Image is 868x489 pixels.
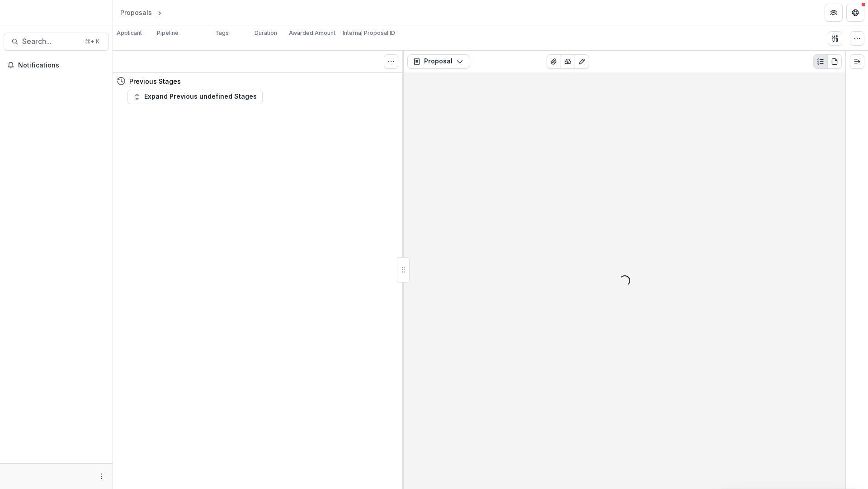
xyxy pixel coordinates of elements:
[4,33,109,51] button: Search...
[120,8,152,17] div: Proposals
[117,29,142,37] p: Applicant
[129,77,181,86] h4: Previous Stages
[384,54,398,69] button: Toggle View Cancelled Tasks
[157,29,179,37] p: Pipeline
[96,471,107,482] button: More
[18,62,105,69] span: Notifications
[117,6,156,19] a: Proposals
[575,54,589,69] button: Edit as form
[289,29,335,37] p: Awarded Amount
[813,54,828,69] button: Plaintext view
[83,37,101,47] div: ⌘ + K
[407,54,469,69] button: Proposal
[117,6,202,19] nav: breadcrumb
[255,29,277,37] p: Duration
[215,29,229,37] p: Tags
[22,37,80,46] span: Search...
[846,4,864,22] button: Get Help
[343,29,395,37] p: Internal Proposal ID
[547,54,561,69] button: View Attached Files
[850,54,864,69] button: Expand right
[827,54,842,69] button: PDF view
[4,58,109,72] button: Notifications
[825,4,843,22] button: Partners
[127,90,263,104] button: Expand Previous undefined Stages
